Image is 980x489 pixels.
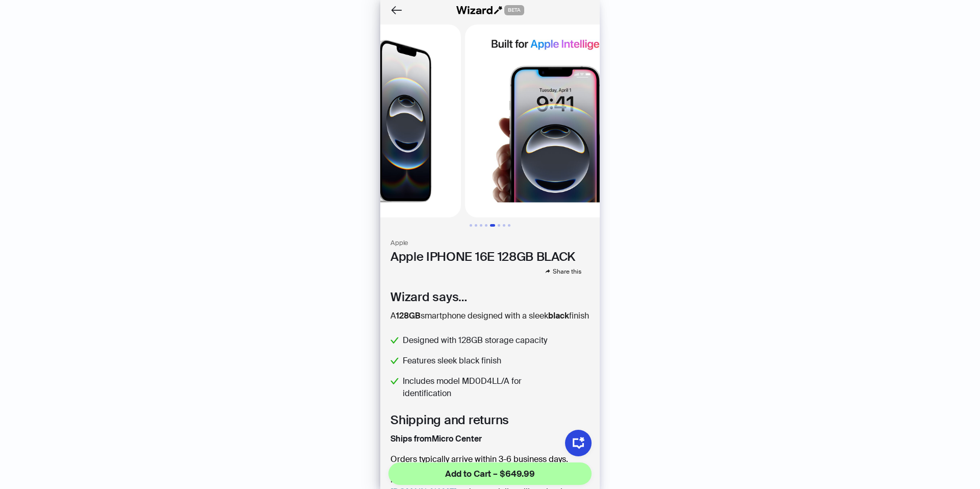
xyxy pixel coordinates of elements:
span: Includes model MD0D4LL/A for identification [403,375,571,400]
button: Back [388,2,405,18]
button: Go to slide 1 [470,224,472,227]
button: Share this [536,266,590,277]
span: check [390,336,399,345]
span: Designed with 128GB storage capacity [403,334,571,347]
span: Ships from Micro Center [390,433,482,445]
button: Go to slide 7 [503,224,505,227]
button: Go to slide 5 [490,224,495,227]
p: A smartphone designed with a sleek finish [390,310,590,322]
button: Go to slide 6 [498,224,500,227]
b: black [548,310,569,321]
h1: Apple IPHONE 16E 128GB BLACK [390,250,590,264]
button: Go to slide 4 [485,224,487,227]
span: check [390,377,399,385]
b: 128GB [396,310,421,321]
button: Go to slide 8 [508,224,510,227]
h2: Wizard says… [390,289,590,305]
button: Go to slide 3 [480,224,482,227]
h3: Apple [390,239,590,248]
button: Go to slide 2 [475,224,477,227]
p: Orders typically arrive within 3-6 business days. [390,453,590,466]
h2: Shipping and returns [390,412,590,428]
span: Features sleek black finish [403,355,571,367]
span: Share this [553,267,581,276]
span: Add to Cart – $649.99 [445,468,535,480]
span: check [390,357,399,365]
span: BETA [504,5,524,15]
img: Apple IPHONE 16E 128GB BLACK image 5 [465,25,658,217]
button: Add to Cart – $649.99 [388,462,592,485]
